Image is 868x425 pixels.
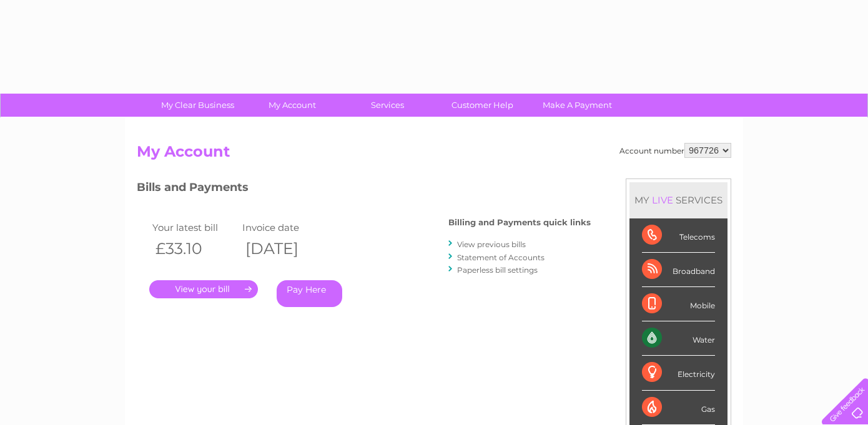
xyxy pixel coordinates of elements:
div: LIVE [649,194,676,206]
div: Water [642,321,715,356]
td: Your latest bill [149,219,239,236]
h4: Billing and Payments quick links [448,218,591,227]
a: My Clear Business [146,94,249,117]
a: View previous bills [457,240,526,249]
a: Services [336,94,439,117]
h2: My Account [137,143,731,167]
div: MY SERVICES [629,182,727,218]
h3: Bills and Payments [137,178,591,200]
th: £33.10 [149,236,239,261]
a: My Account [241,94,344,117]
div: Gas [642,391,715,425]
a: Statement of Accounts [457,253,545,262]
a: . [149,280,258,298]
a: Customer Help [431,94,534,117]
a: Make A Payment [526,94,629,117]
td: Invoice date [239,219,329,236]
div: Telecoms [642,218,715,253]
a: Pay Here [277,280,342,307]
div: Electricity [642,356,715,390]
div: Mobile [642,287,715,321]
th: [DATE] [239,236,329,261]
div: Broadband [642,253,715,287]
div: Account number [619,143,731,158]
a: Paperless bill settings [457,265,538,275]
